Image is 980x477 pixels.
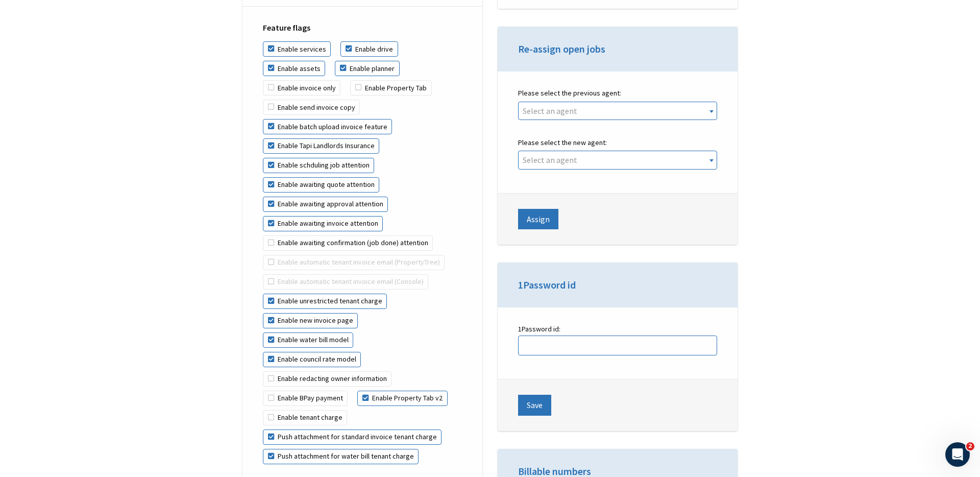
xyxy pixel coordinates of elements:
[263,294,387,309] label: Enable unrestricted tenant charge
[263,410,347,425] label: Enable tenant charge
[263,371,391,387] label: Enable redacting owner information
[263,138,379,154] label: Enable Tapi Landlords Insurance
[263,430,442,445] label: Push attachment for standard invoice tenant charge
[518,209,558,229] button: Assign
[523,155,577,165] span: Select an agent
[263,391,348,406] label: Enable BPay payment
[263,41,331,57] label: Enable services
[263,22,310,33] strong: Feature flags
[966,442,974,450] span: 2
[518,87,717,100] label: Please select the previous agent:
[335,61,399,76] label: Enable planner
[263,158,374,173] label: Enable schduling job attention
[263,119,392,134] label: Enable batch upload invoice feature
[263,61,325,76] label: Enable assets
[263,313,358,328] label: Enable new invoice page
[263,332,353,348] label: Enable water bill model
[263,235,433,251] label: Enable awaiting confirmation (job done) attention
[518,278,717,292] h3: 1Password id
[263,449,419,464] label: Push attachment for water bill tenant charge
[518,323,717,355] label: 1Password id:
[518,136,717,149] label: Please select the new agent:
[518,336,717,355] input: 1Password id:
[263,100,360,115] label: Enable send invoice copy
[263,216,383,231] label: Enable awaiting invoice attention
[518,42,717,56] h3: Re-assign open jobs
[523,106,577,116] span: Select an agent
[263,80,340,96] label: Enable invoice only
[263,352,361,367] label: Enable council rate model
[263,274,428,290] label: Enable automatic tenant invoice email (Console)
[263,177,379,193] label: Enable awaiting quote attention
[357,391,447,406] label: Enable Property Tab v2
[340,41,398,57] label: Enable drive
[518,395,551,415] button: Save
[350,80,431,96] label: Enable Property Tab
[263,197,388,212] label: Enable awaiting approval attention
[263,255,445,270] label: Enable automatic tenant invoice email (PropertyTree)
[945,442,970,467] iframe: Intercom live chat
